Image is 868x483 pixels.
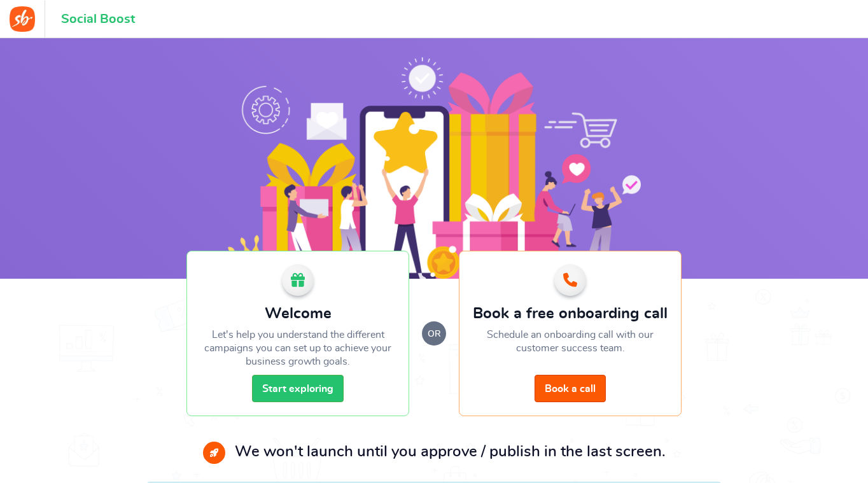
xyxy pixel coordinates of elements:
[235,442,666,463] p: We won't launch until you approve / publish in the last screen.
[472,305,668,322] h2: Book a free onboarding call
[252,375,344,402] a: Start exploring
[227,57,641,279] img: Social Boost
[200,305,396,322] h2: Welcome
[204,330,391,367] span: Let's help you understand the different campaigns you can set up to achieve your business growth ...
[535,375,606,402] a: Book a call
[487,330,654,353] span: Schedule an onboarding call with our customer success team.
[10,6,35,32] img: Social Boost
[422,321,446,346] small: or
[61,12,135,26] h1: Social Boost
